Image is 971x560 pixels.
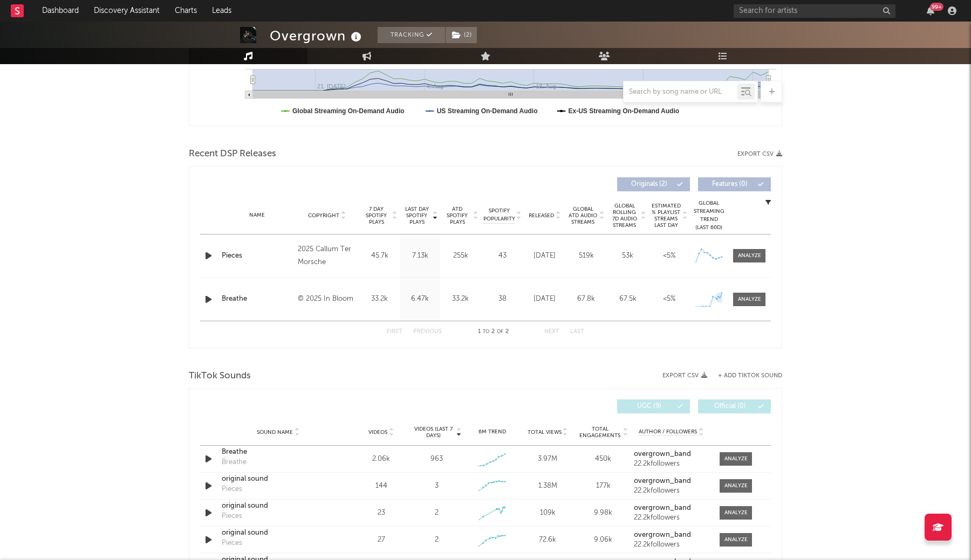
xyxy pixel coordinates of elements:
button: Next [544,329,559,335]
a: Breathe [222,447,334,458]
div: 22.2k followers [634,487,709,495]
button: Tracking [378,27,445,43]
div: 255k [443,251,478,261]
span: Originals ( 2 ) [624,181,674,188]
div: Pieces [222,538,242,549]
button: (2) [446,27,477,43]
div: 45.7k [362,251,397,261]
span: Spotify Popularity [483,207,515,223]
input: Search by song name or URL [624,88,737,96]
span: TikTok Sounds [189,370,251,383]
span: Sound Name [257,429,293,435]
a: original sound [222,501,334,511]
span: Features ( 0 ) [705,181,755,188]
a: Breathe [222,294,292,305]
span: Official ( 0 ) [705,403,755,410]
div: 2.06k [356,454,406,465]
span: 7 Day Spotify Plays [362,206,391,225]
div: 1 2 2 [463,326,523,338]
div: 1.38M [523,481,573,492]
span: Global Rolling 7D Audio Streams [610,203,639,229]
span: Released [529,212,554,219]
strong: overgrown_band [634,478,691,485]
div: 33.2k [362,294,397,305]
button: Features(0) [698,177,771,191]
span: Total Views [528,429,562,435]
div: 9.06k [578,535,628,545]
div: © 2025 In Bloom [298,293,357,306]
div: 9.98k [578,508,628,518]
div: Breathe [222,457,247,468]
div: 450k [578,454,628,465]
div: 2 [435,508,439,518]
span: ( 2 ) [445,27,477,43]
text: US Streaming On-Demand Audio [437,107,538,115]
span: Total Engagements [578,426,622,439]
div: 22.2k followers [634,541,709,549]
span: Copyright [308,212,339,219]
button: Export CSV [737,151,782,157]
div: 963 [430,454,443,465]
a: overgrown_band [634,451,709,458]
span: Global ATD Audio Streams [568,206,598,225]
div: 3.97M [523,454,573,465]
div: <5% [651,251,687,261]
button: Last [570,329,584,335]
div: 109k [523,508,573,518]
span: Videos (last 7 days) [412,426,455,439]
span: ATD Spotify Plays [443,206,471,225]
a: overgrown_band [634,531,709,539]
span: Recent DSP Releases [189,148,276,161]
input: Search for artists [734,4,895,18]
div: 144 [356,481,406,492]
strong: overgrown_band [634,451,691,458]
strong: overgrown_band [634,531,691,538]
a: Pieces [222,251,292,261]
button: First [387,329,402,335]
div: 23 [356,508,406,518]
div: Name [222,211,292,219]
div: 2025 Callum Ter Morsche [298,243,357,269]
div: 6.47k [402,294,437,305]
div: 3 [435,481,439,492]
div: Overgrown [270,27,364,45]
span: Videos [368,429,387,435]
span: Last Day Spotify Plays [402,206,431,225]
div: Pieces [222,511,242,522]
span: UGC ( 9 ) [624,403,674,410]
div: 27 [356,535,406,545]
a: original sound [222,474,334,485]
div: 67.8k [568,294,604,305]
div: Global Streaming Trend (Last 60D) [693,199,725,232]
strong: overgrown_band [634,504,691,511]
div: 6M Trend [467,428,517,436]
div: 38 [483,294,521,305]
div: 53k [610,251,646,261]
button: Originals(2) [617,177,690,191]
div: [DATE] [526,294,563,305]
div: 22.2k followers [634,460,709,468]
div: 177k [578,481,628,492]
a: original sound [222,528,334,538]
div: 2 [435,535,439,545]
button: + Add TikTok Sound [707,373,782,379]
div: 33.2k [443,294,478,305]
div: <5% [651,294,687,305]
text: Global Streaming On-Demand Audio [292,107,405,115]
span: of [497,329,503,334]
div: Pieces [222,484,242,495]
button: + Add TikTok Sound [718,373,782,379]
text: Ex-US Streaming On-Demand Audio [569,107,680,115]
button: 99+ [927,6,934,15]
span: Author / Followers [639,428,697,435]
a: overgrown_band [634,478,709,485]
span: to [483,329,489,334]
div: 72.6k [523,535,573,545]
button: Official(0) [698,399,771,413]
